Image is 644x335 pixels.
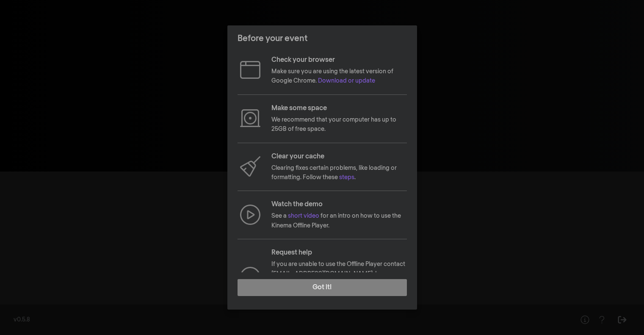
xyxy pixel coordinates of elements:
[271,55,407,65] p: Check your browser
[271,199,407,210] p: Watch the demo
[288,213,319,219] a: short video
[238,279,407,296] button: Got it!
[339,174,354,180] a: steps
[318,78,375,84] a: Download or update
[271,260,407,307] p: If you are unable to use the Offline Player contact . In some cases, a backup link to stream the ...
[271,152,407,162] p: Clear your cache
[271,103,407,114] p: Make some space
[271,67,407,86] p: Make sure you are using the latest version of Google Chrome.
[227,25,417,52] header: Before your event
[271,211,407,230] p: See a for an intro on how to use the Kinema Offline Player.
[271,163,407,183] p: Clearing fixes certain problems, like loading or formatting. Follow these .
[271,115,407,134] p: We recommend that your computer has up to 25GB of free space.
[271,248,407,258] p: Request help
[271,271,373,277] a: [EMAIL_ADDRESS][DOMAIN_NAME]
